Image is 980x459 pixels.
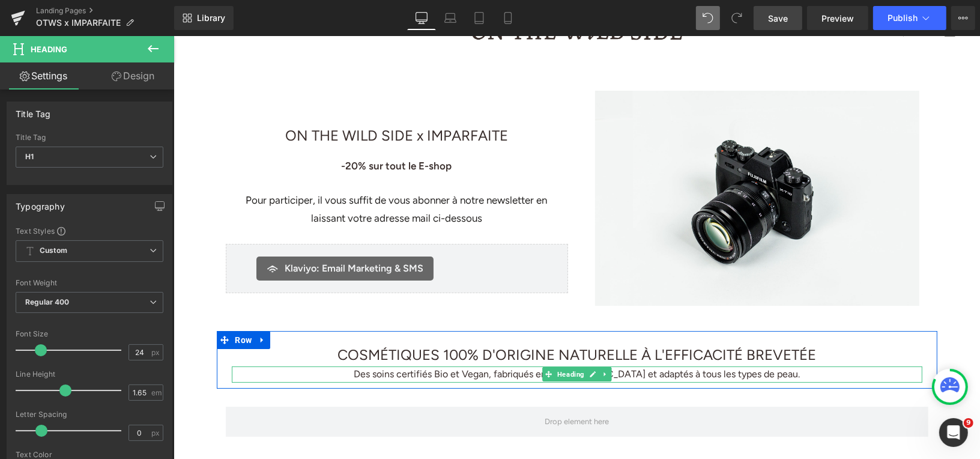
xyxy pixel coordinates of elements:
[52,88,395,112] h1: ON THE WILD SIDE x IMPARFAITE
[873,6,946,30] button: Publish
[939,418,968,447] iframe: Intercom live chat
[59,295,82,313] span: Row
[16,279,163,287] div: Font Weight
[725,6,749,30] button: Redo
[36,6,174,16] a: Landing Pages
[89,62,177,90] a: Design
[768,12,788,25] span: Save
[174,6,234,30] a: New Library
[465,6,494,30] a: Tablet
[81,295,97,313] a: Expand / Collapse
[888,13,918,23] span: Publish
[16,451,163,459] div: Text Color
[425,331,438,345] a: Expand / Collapse
[807,6,868,30] a: Preview
[436,6,465,30] a: Laptop
[821,12,854,25] span: Preview
[197,13,225,23] span: Library
[36,18,121,28] span: OTWS x IMPARFAITE
[25,297,70,306] b: Regular 400
[25,152,34,161] b: H1
[151,348,162,356] span: px
[951,6,975,30] button: More
[16,370,163,378] div: Line Height
[407,6,436,30] a: Desktop
[16,195,65,211] div: Typography
[494,6,522,30] a: Mobile
[112,225,250,240] span: Klaviyo: Email Marketing & SMS
[16,410,163,419] div: Letter Spacing
[16,330,163,338] div: Font Size
[151,429,162,437] span: px
[31,44,67,54] span: Heading
[964,418,973,428] span: 9
[58,156,389,191] div: Pour participer, il vous suffit de vous abonner à notre newsletter en laissant votre adresse mail...
[381,331,413,345] span: Heading
[16,102,51,119] div: Title Tag
[151,389,162,397] span: em
[16,226,163,236] div: Text Styles
[52,307,755,331] h1: COSMÉTIQUES 100% D'ORIGINE NATURELLE À L'EFFICACITÉ BREVETÉE
[696,6,720,30] button: Undo
[168,124,279,136] strong: -20% sur tout le E-shop
[16,133,163,142] div: Title Tag
[40,246,67,256] b: Custom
